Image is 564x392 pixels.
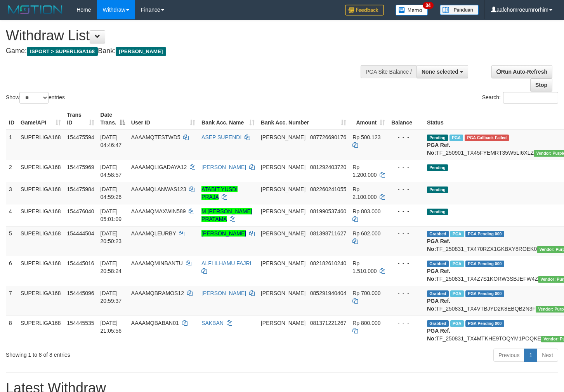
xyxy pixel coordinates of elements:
img: Button%20Memo.svg [396,5,428,16]
span: Copy 085291940404 to clipboard [310,290,346,296]
a: 1 [524,349,537,362]
span: [DATE] 20:50:23 [101,230,122,244]
span: AAAAMQTESTWD5 [131,134,180,140]
img: MOTION_logo.png [6,4,65,16]
span: Marked by aafheankoy [450,290,464,297]
td: SUPERLIGA168 [17,182,64,204]
a: Run Auto-Refresh [491,65,552,78]
span: Copy 081292403720 to clipboard [310,164,346,170]
a: [PERSON_NAME] [201,230,246,237]
span: PGA Pending [465,231,504,237]
td: SUPERLIGA168 [17,286,64,316]
span: [PERSON_NAME] [261,208,305,214]
span: Rp 803.000 [352,208,380,214]
th: Bank Acc. Name: activate to sort column ascending [198,108,258,130]
a: Stop [530,78,552,92]
td: 5 [6,226,17,256]
span: Copy 081398711627 to clipboard [310,230,346,237]
b: PGA Ref. No: [427,268,450,282]
span: Marked by aafmaleo [449,135,463,141]
label: Show entries [6,92,65,104]
div: - - - [391,259,421,267]
span: 154445535 [67,320,94,326]
b: PGA Ref. No: [427,238,450,252]
label: Search: [482,92,558,104]
span: [PERSON_NAME] [261,260,305,266]
span: AAAAMQLIGADAYA12 [131,164,187,170]
span: [PERSON_NAME] [116,47,166,56]
span: ISPORT > SUPERLIGA168 [27,47,98,56]
span: [DATE] 04:58:57 [101,164,122,178]
span: Marked by aafheankoy [450,320,464,327]
span: [PERSON_NAME] [261,230,305,237]
b: PGA Ref. No: [427,328,450,342]
span: Rp 500.123 [352,134,380,140]
span: None selected [422,69,458,75]
span: 154445016 [67,260,94,266]
th: Amount: activate to sort column ascending [349,108,388,130]
span: AAAAMQLANWAS123 [131,186,186,192]
span: [PERSON_NAME] [261,186,305,192]
span: Copy 087726690176 to clipboard [310,134,346,140]
img: panduan.png [440,5,479,15]
div: - - - [391,185,421,193]
span: [DATE] 20:58:24 [101,260,122,274]
span: Grabbed [427,231,449,237]
th: Trans ID: activate to sort column ascending [64,108,97,130]
a: ASEP SUPENDI [201,134,241,140]
td: SUPERLIGA168 [17,130,64,160]
div: - - - [391,319,421,327]
span: 154444504 [67,230,94,237]
span: PGA Pending [465,320,504,327]
td: 6 [6,256,17,286]
span: Rp 1.200.000 [352,164,377,178]
a: ATABIT YUSDI PRAJA [201,186,238,200]
span: Rp 1.510.000 [352,260,377,274]
select: Showentries [19,92,49,104]
th: Bank Acc. Number: activate to sort column ascending [258,108,349,130]
span: [PERSON_NAME] [261,164,305,170]
td: SUPERLIGA168 [17,316,64,345]
a: ALFI ILHAMU FAJRI [201,260,251,266]
a: Previous [493,349,524,362]
a: SAKBAN [201,320,224,326]
input: Search: [503,92,558,104]
td: 1 [6,130,17,160]
span: Pending [427,209,448,215]
td: SUPERLIGA168 [17,226,64,256]
td: 7 [6,286,17,316]
span: Copy 082260241055 to clipboard [310,186,346,192]
td: SUPERLIGA168 [17,204,64,226]
span: Rp 2.100.000 [352,186,377,200]
div: - - - [391,133,421,141]
span: Copy 082182610240 to clipboard [310,260,346,266]
span: Rp 800.000 [352,320,380,326]
td: 3 [6,182,17,204]
span: [DATE] 20:59:37 [101,290,122,304]
b: PGA Ref. No: [427,298,450,312]
a: [PERSON_NAME] [201,290,246,296]
td: 2 [6,160,17,182]
div: - - - [391,230,421,237]
span: [PERSON_NAME] [261,134,305,140]
div: - - - [391,289,421,297]
td: SUPERLIGA168 [17,256,64,286]
span: [PERSON_NAME] [261,290,305,296]
th: Date Trans.: activate to sort column descending [97,108,128,130]
span: Grabbed [427,320,449,327]
a: M [PERSON_NAME] PRATAMA [201,208,252,222]
span: PGA Error [465,135,509,141]
span: AAAAMQBRAMOS12 [131,290,184,296]
span: AAAAMQBABAN01 [131,320,179,326]
span: AAAAMQLEURBY [131,230,176,237]
span: [DATE] 04:59:26 [101,186,122,200]
span: 154475969 [67,164,94,170]
h1: Withdraw List [6,28,368,43]
span: Grabbed [427,290,449,297]
button: None selected [416,65,468,78]
div: Showing 1 to 8 of 8 entries [6,348,229,359]
span: 154475594 [67,134,94,140]
th: User ID: activate to sort column ascending [128,108,198,130]
span: Rp 700.000 [352,290,380,296]
span: [DATE] 05:01:09 [101,208,122,222]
